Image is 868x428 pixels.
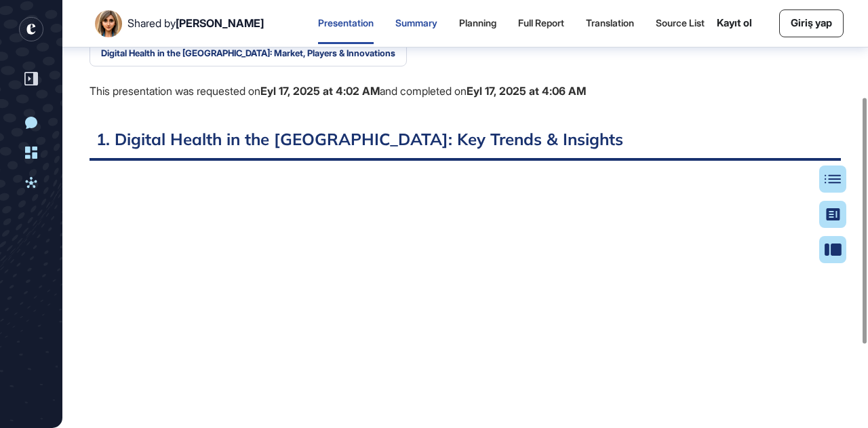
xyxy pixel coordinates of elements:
[260,84,380,98] b: Eyl 17, 2025 at 4:02 AM
[127,17,264,30] div: Shared by
[395,18,437,29] div: Summary
[90,128,841,161] h2: 1. Digital Health in the [GEOGRAPHIC_DATA]: Key Trends & Insights
[19,17,43,41] div: entrapeer-logo
[176,16,264,30] span: [PERSON_NAME]
[90,39,407,66] button: Digital Health in the [GEOGRAPHIC_DATA]: Market, Players & Innovations
[586,18,634,29] div: Translation
[717,16,752,31] a: Kayıt ol
[467,84,586,98] b: Eyl 17, 2025 at 4:06 AM
[90,83,695,100] div: This presentation was requested on and completed on
[656,18,705,29] div: Source List
[318,18,374,29] div: Presentation
[518,18,564,29] div: Full Report
[779,9,844,37] a: Giriş yap
[95,10,122,37] img: User Image
[459,18,496,29] div: Planning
